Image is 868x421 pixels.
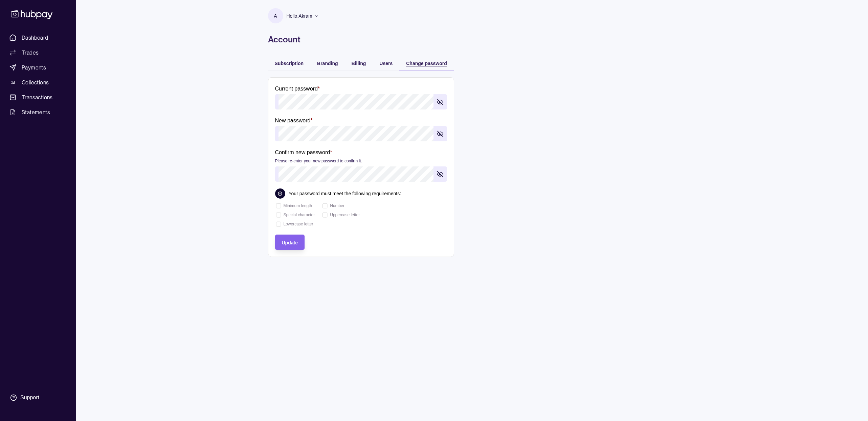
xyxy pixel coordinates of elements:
input: Current password [279,94,433,109]
p: Lowercase letter [284,220,313,228]
input: New password [279,126,433,141]
span: Users [379,61,393,66]
span: Branding [317,61,338,66]
span: Billing [352,61,366,66]
span: Dashboard [22,34,48,42]
input: Confirm new password [279,166,433,182]
div: Support [20,394,39,401]
p: Current password [275,86,318,92]
a: Collections [7,76,69,88]
span: Update [282,240,298,245]
p: Please re-enter your new password to confirm it. [275,159,362,163]
h1: Account [268,34,676,45]
p: Minimum length [284,202,312,209]
span: Collections [22,78,49,86]
label: New password [275,116,313,124]
div: animation [275,202,282,209]
div: animation [321,202,328,209]
span: Statements [22,108,50,116]
p: Uppercase letter [330,211,360,219]
span: Change password [406,61,447,66]
a: Statements [7,106,69,118]
a: Payments [7,61,69,74]
span: Trades [22,48,39,57]
p: Special character [284,211,315,219]
a: Transactions [7,91,69,103]
p: New password [275,118,311,123]
p: Your password must meet the following requirements: [289,190,401,197]
div: animation [275,212,282,218]
a: Trades [7,46,69,59]
span: Payments [22,63,46,72]
a: Support [7,390,69,405]
div: animation [321,212,328,218]
label: Confirm new password [275,148,362,165]
div: animation [275,221,282,227]
label: Current password [275,84,320,93]
button: Update [275,235,305,250]
p: A [274,12,277,20]
span: Transactions [22,93,53,101]
p: Number [330,202,344,209]
p: Hello, Akram [287,12,312,20]
a: Dashboard [7,32,69,44]
span: Subscription [275,61,304,66]
p: Confirm new password [275,149,330,155]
